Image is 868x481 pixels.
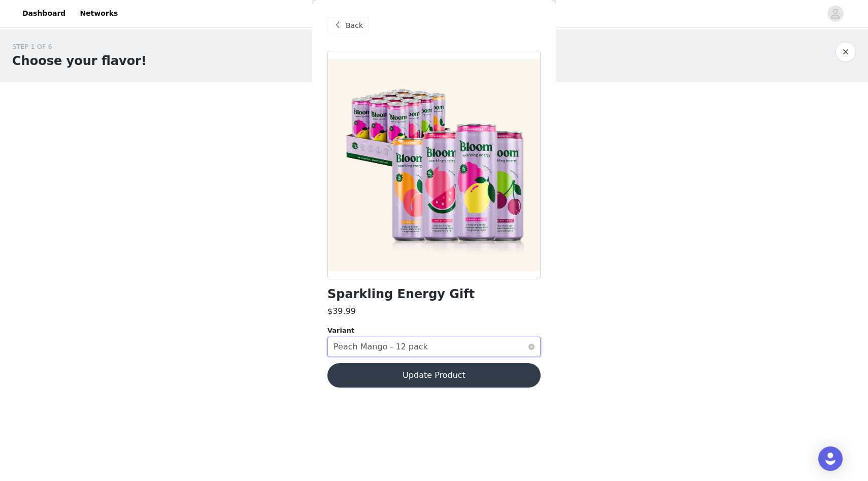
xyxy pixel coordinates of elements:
[327,287,475,301] h1: Sparkling Energy Gift
[830,6,840,22] div: avatar
[346,20,363,31] span: Back
[528,344,535,350] i: icon: close-circle
[818,446,843,471] div: Open Intercom Messenger
[333,337,428,357] div: Peach Mango - 12 pack
[327,305,356,317] h3: $39.99
[327,363,541,388] button: Update Product
[16,2,72,25] a: Dashboard
[12,42,147,52] div: STEP 1 OF 6
[74,2,124,25] a: Networks
[12,52,147,70] h1: Choose your flavor!
[327,326,541,336] div: Variant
